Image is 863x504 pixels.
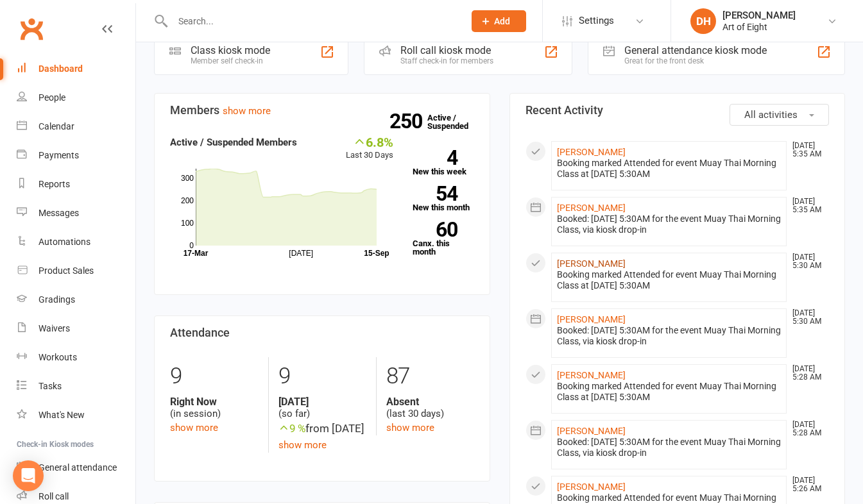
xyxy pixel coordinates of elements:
div: General attendance kiosk mode [624,44,767,56]
div: Booking marked Attended for event Muay Thai Morning Class at [DATE] 5:30AM [557,269,782,291]
h3: Recent Activity [525,104,830,117]
div: Gradings [38,294,75,305]
a: [PERSON_NAME] [557,258,626,269]
strong: 4 [413,148,457,167]
a: [PERSON_NAME] [557,147,626,157]
div: Last 30 Days [346,135,393,162]
a: Clubworx [15,13,47,45]
div: What's New [38,410,85,420]
div: 6.8% [346,135,393,149]
div: People [38,92,65,103]
span: Add [494,16,510,26]
div: Booking marked Attended for event Muay Thai Morning Class at [DATE] 5:30AM [557,158,782,180]
time: [DATE] 5:35 AM [786,197,828,214]
div: General attendance [38,462,117,473]
a: show more [278,439,327,451]
div: Dashboard [38,63,83,74]
time: [DATE] 5:26 AM [786,476,828,493]
a: Payments [17,141,135,170]
a: General attendance kiosk mode [17,453,135,482]
div: 9 [170,357,259,396]
div: Booked: [DATE] 5:30AM for the event Muay Thai Morning Class, via kiosk drop-in [557,325,782,347]
div: [PERSON_NAME] [722,10,796,21]
a: Tasks [17,372,135,401]
time: [DATE] 5:28 AM [786,365,828,382]
div: Product Sales [38,265,94,276]
div: Roll call [38,491,69,501]
a: [PERSON_NAME] [557,370,626,380]
strong: Absent [386,396,474,408]
strong: [DATE] [278,396,366,408]
div: Class kiosk mode [191,44,270,56]
a: show more [170,422,218,433]
a: Waivers [17,314,135,343]
button: All activities [730,104,829,126]
div: Automations [38,237,90,247]
strong: 60 [413,220,457,239]
a: [PERSON_NAME] [557,203,626,213]
a: Workouts [17,343,135,372]
a: [PERSON_NAME] [557,314,626,324]
div: Calendar [38,121,74,131]
div: Booked: [DATE] 5:30AM for the event Muay Thai Morning Class, via kiosk drop-in [557,437,782,458]
a: show more [223,105,271,117]
div: Waivers [38,323,70,333]
div: Booked: [DATE] 5:30AM for the event Muay Thai Morning Class, via kiosk drop-in [557,214,782,235]
a: What's New [17,401,135,430]
a: show more [386,422,434,433]
div: Great for the front desk [624,56,767,65]
div: Reports [38,179,70,189]
div: Booking marked Attended for event Muay Thai Morning Class at [DATE] 5:30AM [557,381,782,403]
div: Staff check-in for members [400,56,493,65]
div: Workouts [38,352,77,362]
div: from [DATE] [278,420,366,437]
div: Tasks [38,381,62,391]
span: All activities [744,109,798,121]
a: Calendar [17,112,135,141]
h3: Members [170,104,474,117]
div: 9 [278,357,366,396]
a: Automations [17,228,135,256]
div: (in session) [170,396,259,420]
div: 87 [386,357,474,396]
button: Add [472,10,526,32]
time: [DATE] 5:30 AM [786,309,828,326]
div: Roll call kiosk mode [400,44,493,56]
a: 54New this month [413,186,474,212]
a: Messages [17,199,135,228]
a: 4New this week [413,150,474,176]
a: People [17,83,135,112]
div: Payments [38,150,79,160]
a: 250Active / Suspended [427,104,484,140]
a: Reports [17,170,135,199]
a: Dashboard [17,55,135,83]
a: Gradings [17,285,135,314]
div: (last 30 days) [386,396,474,420]
div: Art of Eight [722,21,796,33]
strong: Active / Suspended Members [170,137,297,148]
div: Open Intercom Messenger [13,460,44,491]
time: [DATE] 5:30 AM [786,253,828,270]
input: Search... [169,12,455,30]
div: DH [690,8,716,34]
a: [PERSON_NAME] [557,426,626,436]
span: Settings [579,6,614,35]
a: [PERSON_NAME] [557,482,626,492]
a: 60Canx. this month [413,222,474,256]
span: 9 % [278,422,305,435]
a: Product Sales [17,256,135,285]
div: Messages [38,208,79,218]
strong: 54 [413,184,457,203]
strong: Right Now [170,396,259,408]
strong: 250 [389,112,427,131]
div: (so far) [278,396,366,420]
time: [DATE] 5:35 AM [786,142,828,158]
div: Member self check-in [191,56,270,65]
time: [DATE] 5:28 AM [786,421,828,437]
h3: Attendance [170,326,474,339]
